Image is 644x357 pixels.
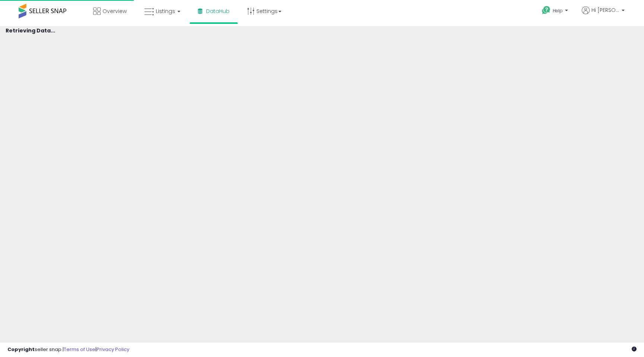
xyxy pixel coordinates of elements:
[591,6,619,14] span: Hi [PERSON_NAME]
[582,6,625,23] a: Hi [PERSON_NAME]
[206,7,230,15] span: DataHub
[156,7,175,15] span: Listings
[553,7,563,14] span: Help
[6,28,638,34] h4: Retrieving Data...
[542,6,551,15] i: Get Help
[102,7,127,15] span: Overview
